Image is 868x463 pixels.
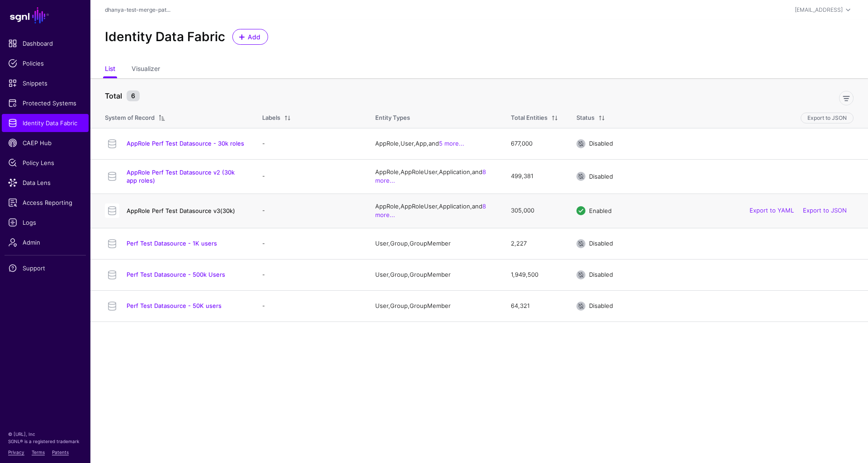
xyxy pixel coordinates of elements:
[8,264,82,273] span: Support
[502,194,567,228] td: 305,000
[366,194,502,228] td: AppRole, AppRoleUser, Application, and
[2,134,89,152] a: CAEP Hub
[253,194,366,228] td: -
[127,271,225,278] a: Perf Test Datasource - 500k Users
[8,430,82,438] p: © [URL], Inc
[253,159,366,194] td: -
[127,140,244,147] a: AppRole Perf Test Datasource - 30k roles
[366,290,502,321] td: User, Group, GroupMember
[8,99,82,108] span: Protected Systems
[127,169,235,184] a: AppRole Perf Test Datasource v2 (30k app roles)
[253,228,366,259] td: -
[32,449,45,455] a: Terms
[589,172,613,180] span: Disabled
[502,290,567,321] td: 64,321
[2,114,89,132] a: Identity Data Fabric
[439,140,464,147] a: 5 more...
[589,271,613,278] span: Disabled
[375,114,410,121] span: Entity Types
[8,59,82,68] span: Policies
[105,113,155,123] div: System of Record
[127,302,222,309] a: Perf Test Datasource - 50K users
[2,213,89,231] a: Logs
[8,158,82,167] span: Policy Lens
[132,61,160,78] a: Visualizer
[8,178,82,187] span: Data Lens
[8,79,82,88] span: Snippets
[750,207,794,214] a: Export to YAML
[803,207,847,214] a: Export to JSON
[801,113,854,123] button: Export to JSON
[52,449,69,455] a: Patents
[253,290,366,321] td: -
[105,91,122,100] strong: Total
[511,113,547,123] div: Total Entities
[2,194,89,212] a: Access Reporting
[127,90,140,101] small: 6
[232,29,268,45] a: Add
[589,140,613,147] span: Disabled
[105,61,115,78] a: List
[502,259,567,290] td: 1,949,500
[576,113,594,123] div: Status
[366,259,502,290] td: User, Group, GroupMember
[502,228,567,259] td: 2,227
[589,207,612,214] span: Enabled
[8,238,82,247] span: Admin
[795,6,843,14] div: [EMAIL_ADDRESS]
[8,449,24,455] a: Privacy
[127,240,217,247] a: Perf Test Datasource - 1K users
[8,438,82,445] p: SGNL® is a registered trademark
[127,207,235,214] a: AppRole Perf Test Datasource v3(30k)
[366,128,502,159] td: AppRole, User, App, and
[366,159,502,194] td: AppRole, AppRoleUser, Application, and
[2,233,89,251] a: Admin
[8,218,82,227] span: Logs
[2,74,89,92] a: Snippets
[366,228,502,259] td: User, Group, GroupMember
[589,240,613,247] span: Disabled
[5,5,85,25] a: SGNL
[2,94,89,112] a: Protected Systems
[2,174,89,192] a: Data Lens
[8,118,82,128] span: Identity Data Fabric
[2,34,89,52] a: Dashboard
[2,154,89,172] a: Policy Lens
[105,29,225,45] h2: Identity Data Fabric
[589,302,613,309] span: Disabled
[105,6,170,13] a: dhanya-test-merge-pat...
[253,128,366,159] td: -
[502,159,567,194] td: 499,381
[262,113,280,123] div: Labels
[2,54,89,72] a: Policies
[8,198,82,207] span: Access Reporting
[8,138,82,147] span: CAEP Hub
[253,259,366,290] td: -
[247,32,262,42] span: Add
[8,39,82,48] span: Dashboard
[502,128,567,159] td: 677,000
